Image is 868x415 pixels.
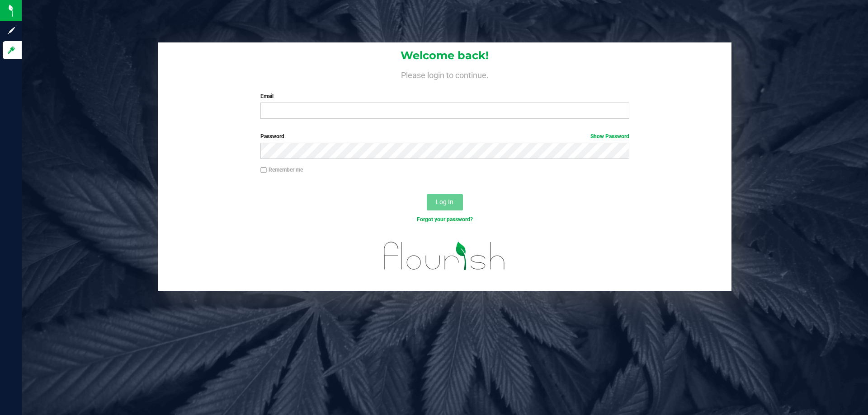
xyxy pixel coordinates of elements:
[436,198,453,205] span: Log In
[158,50,731,61] h1: Welcome back!
[373,233,516,279] img: flourish_logo.svg
[158,69,731,79] h4: Please login to continue.
[260,166,303,174] label: Remember me
[260,133,284,140] span: Password
[7,26,16,35] inline-svg: Sign up
[260,92,629,100] label: Email
[590,133,629,140] a: Show Password
[427,194,463,210] button: Log In
[417,216,473,223] a: Forgot your password?
[260,167,267,173] input: Remember me
[7,46,16,55] inline-svg: Log in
